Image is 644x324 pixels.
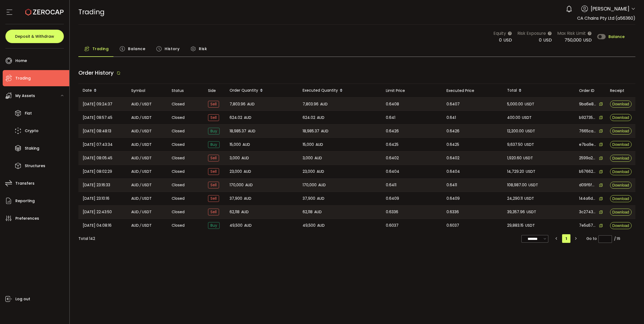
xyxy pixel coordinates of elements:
[303,115,315,121] span: 624.02
[172,142,185,147] span: Closed
[446,222,459,229] span: 0.6037
[612,143,629,146] span: Download
[172,223,185,228] span: Closed
[446,155,459,161] span: 0.6402
[142,195,152,202] span: USDT
[140,209,141,215] em: /
[241,155,249,161] span: AUD
[503,86,575,95] div: Total
[83,222,112,229] span: [DATE] 04:08:16
[140,182,141,188] em: /
[172,128,185,134] span: Closed
[208,114,219,121] span: Sell
[140,142,141,148] em: /
[525,128,535,134] span: USDT
[303,142,314,148] span: 15,000
[78,7,105,17] span: Trading
[245,182,253,188] span: AUD
[579,101,596,107] span: 9ba6e898-b757-436a-9a75-0c757ee03a1f
[199,43,207,54] span: Risk
[610,141,632,148] button: Download
[610,155,632,162] button: Download
[298,86,382,95] div: Executed Quantity
[583,37,592,43] span: USD
[25,109,32,117] span: Fiat
[208,128,220,135] span: Buy
[612,170,629,174] span: Download
[539,37,542,43] span: 0
[499,37,502,43] span: 0
[579,182,596,188] span: d09f6fb3-8af7-4064-b7c5-8d9f3d3ecfc8
[140,128,141,134] em: /
[446,142,459,148] span: 0.6425
[610,101,632,108] button: Download
[230,168,242,175] span: 23,000
[610,127,632,135] button: Download
[25,144,39,152] span: Staking
[172,101,185,107] span: Closed
[577,15,635,21] span: CA Chains Pty Ltd (a56360)
[142,155,152,161] span: USDT
[442,88,503,94] div: Executed Price
[303,182,317,188] span: 170,000
[172,196,185,201] span: Closed
[543,37,552,43] span: USD
[83,115,112,121] span: [DATE] 08:57:45
[386,209,398,215] span: 0.6336
[503,37,512,43] span: USD
[244,195,251,202] span: AUD
[314,209,322,215] span: AUD
[208,168,219,175] span: Sell
[142,168,152,175] span: USDT
[142,142,152,148] span: USDT
[83,168,112,175] span: [DATE] 08:02:29
[15,295,30,303] span: Log out
[386,115,395,121] span: 0.641
[320,101,328,107] span: AUD
[208,222,220,229] span: Buy
[230,128,246,134] span: 18,985.37
[165,43,179,54] span: History
[382,88,442,94] div: Limit Price
[507,182,527,188] span: 108,987.00
[586,235,612,242] span: Go to
[131,155,139,161] span: AUD
[386,155,399,161] span: 0.6402
[208,141,220,148] span: Buy
[386,142,399,148] span: 0.6425
[92,43,109,54] span: Trading
[610,168,632,175] button: Download
[612,197,629,201] span: Download
[612,129,629,133] span: Download
[83,209,112,215] span: [DATE] 22:43:50
[172,209,185,215] span: Closed
[15,180,34,187] span: Transfers
[612,102,629,106] span: Download
[528,182,538,188] span: USDT
[386,222,399,229] span: 0.6037
[526,168,535,175] span: USDT
[610,195,632,202] button: Download
[131,128,139,134] span: AUD
[230,115,242,121] span: 624.02
[579,209,596,215] span: 3c27439a-446f-4a8b-ba23-19f8e456f2b1
[579,169,596,174] span: b5766201-d92d-4d89-b14b-a914763fe8c4
[131,182,139,188] span: AUD
[386,195,399,202] span: 0.6409
[225,86,298,95] div: Order Quantity
[612,183,629,187] span: Download
[610,114,632,121] button: Download
[575,88,606,94] div: Order ID
[493,30,506,37] span: Equity
[230,155,240,161] span: 3,000
[608,35,625,39] span: Balance
[386,128,399,134] span: 0.6426
[230,195,242,202] span: 37,900
[25,162,45,170] span: Structures
[606,88,635,94] div: Receipt
[208,195,219,202] span: Sell
[140,222,141,229] em: /
[314,155,322,161] span: AUD
[247,101,255,107] span: AUD
[15,57,27,65] span: Home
